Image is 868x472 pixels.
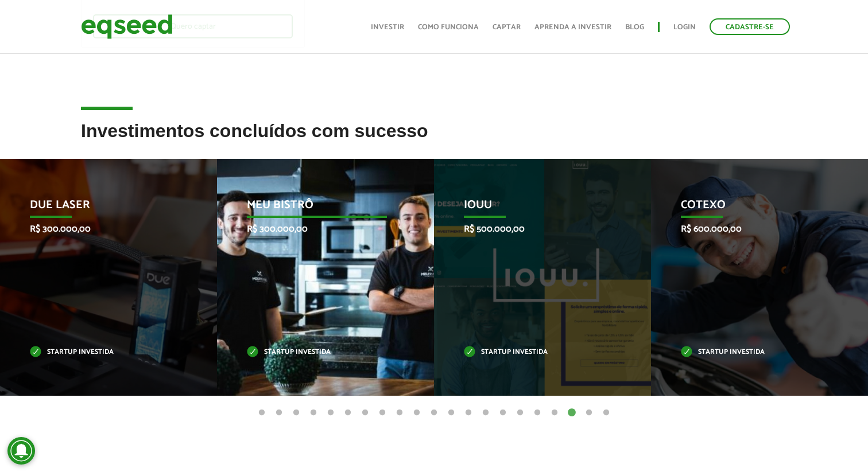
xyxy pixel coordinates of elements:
button: 11 of 21 [428,407,440,419]
a: Aprenda a investir [534,24,611,31]
button: 7 of 21 [359,407,371,419]
button: 8 of 21 [377,407,388,419]
a: Como funciona [418,24,479,31]
button: 4 of 21 [308,407,319,419]
img: EqSeed [81,11,173,42]
a: Investir [371,24,404,31]
button: 16 of 21 [514,407,526,419]
p: Startup investida [464,349,604,356]
p: Due Laser [30,198,170,218]
button: 18 of 21 [549,407,560,419]
p: Startup investida [681,349,821,356]
button: 1 of 21 [256,407,268,419]
button: 10 of 21 [411,407,423,419]
p: Cotexo [681,198,821,218]
button: 21 of 21 [600,407,612,419]
button: 14 of 21 [480,407,491,419]
p: R$ 500.000,00 [464,224,604,235]
p: R$ 300.000,00 [30,224,170,235]
a: Login [673,24,696,31]
a: Captar [493,24,521,31]
button: 13 of 21 [463,407,474,419]
p: R$ 600.000,00 [681,224,821,235]
button: 12 of 21 [445,407,457,419]
a: Cadastre-se [710,18,790,35]
p: Startup investida [30,349,170,356]
p: IOUU [464,198,604,218]
p: Startup investida [247,349,387,356]
button: 2 of 21 [273,407,285,419]
h2: Investimentos concluídos com sucesso [81,121,787,158]
p: R$ 300.000,00 [247,224,387,235]
button: 9 of 21 [394,407,405,419]
button: 17 of 21 [532,407,543,419]
button: 20 of 21 [583,407,595,419]
button: 15 of 21 [497,407,509,419]
button: 6 of 21 [342,407,354,419]
button: 3 of 21 [290,407,302,419]
p: Meu Bistrô [247,198,387,218]
button: 19 of 21 [566,407,578,419]
a: Blog [625,24,644,31]
button: 5 of 21 [325,407,336,419]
